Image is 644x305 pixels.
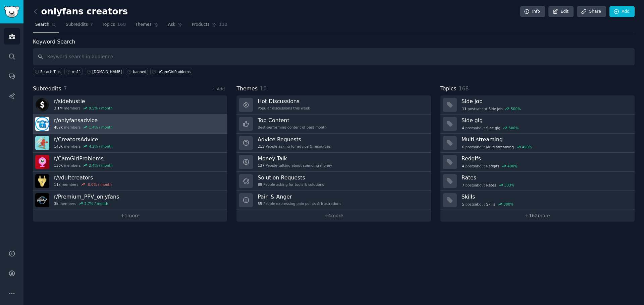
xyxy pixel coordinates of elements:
h3: r/ vdultcreators [54,174,112,181]
div: members [54,106,113,110]
div: People talking about spending money [258,163,332,168]
span: 215 [258,144,264,149]
div: post s about [462,144,533,150]
a: Search [33,19,59,33]
span: 89 [258,182,262,187]
a: r/CamGirlProblems130kmembers2.4% / month [33,153,227,172]
div: 400 % [507,164,518,168]
div: 500 % [508,126,519,130]
h3: Money Talk [258,155,332,162]
h3: Rates [462,174,630,181]
span: 4 [462,126,464,130]
span: Ask [168,22,175,28]
a: rm11 [64,68,83,75]
a: Advice Requests215People asking for advice & resources [236,134,431,153]
div: post s about [462,182,515,188]
a: +4more [236,210,431,222]
a: r/Premium_PPV_onlyfans3kmembers2.7% / month [33,191,227,210]
a: Info [520,6,545,17]
span: Topics [102,22,115,28]
a: r/onlyfansadvice482kmembers1.4% / month [33,115,227,134]
img: sidehustle [35,98,49,112]
span: Redgifs [486,164,499,168]
span: 168 [117,22,126,28]
h3: Multi streaming [462,136,630,143]
span: 112 [219,22,228,28]
h3: r/ sidehustle [54,98,113,105]
a: Redgifs4postsaboutRedgifs400% [440,153,635,172]
a: Rates7postsaboutRates333% [440,172,635,191]
img: onlyfansadvice [35,117,49,131]
span: Search Tips [40,69,61,74]
a: Side gig4postsaboutSide gig500% [440,115,635,134]
a: Topics168 [100,19,128,33]
span: 137 [258,163,264,168]
a: Skills5postsaboutSkills300% [440,191,635,210]
div: members [54,201,119,206]
div: members [54,182,112,187]
span: 3.1M [54,106,63,110]
div: r/CamGirlProblems [158,69,191,74]
h3: Advice Requests [258,136,330,143]
label: Keyword Search [33,39,75,45]
a: Hot DiscussionsPopular discussions this week [236,95,431,115]
h3: Side job [462,98,630,105]
a: Money Talk137People talking about spending money [236,153,431,172]
a: Share [577,6,606,17]
span: 11k [54,182,60,187]
a: Multi streaming6postsaboutMulti streaming450% [440,134,635,153]
span: 130k [54,163,63,168]
div: 333 % [504,183,515,187]
span: 7 [462,183,464,187]
input: Keyword search in audience [33,48,635,65]
span: Skills [486,202,495,207]
span: Side gig [486,126,500,130]
a: Solution Requests89People asking for tools & solutions [236,172,431,191]
div: -0.0 % / month [87,182,112,187]
h3: Hot Discussions [258,98,310,105]
div: 300 % [503,202,514,207]
div: People asking for advice & resources [258,144,330,149]
div: People asking for tools & solutions [258,182,324,187]
img: vdultcreators [35,174,49,188]
div: [DOMAIN_NAME] [92,69,122,74]
div: 500 % [511,106,521,111]
div: members [54,144,113,149]
div: members [54,125,113,130]
span: 4 [462,164,464,168]
a: [DOMAIN_NAME] [85,68,123,75]
span: 3k [54,201,58,206]
span: 7 [90,22,93,28]
a: r/CreatorsAdvice143kmembers4.2% / month [33,134,227,153]
div: banned [133,69,147,74]
img: CamGirlProblems [35,155,49,169]
div: 4.2 % / month [89,144,113,149]
h3: r/ CamGirlProblems [54,155,113,162]
span: 55 [258,201,262,206]
h3: r/ CreatorsAdvice [54,136,113,143]
a: +1more [33,210,227,222]
a: Themes [133,19,161,33]
span: Rates [486,183,496,187]
img: Premium_PPV_onlyfans [35,193,49,207]
div: post s about [462,125,519,131]
div: post s about [462,201,514,207]
a: +162more [440,210,635,222]
span: 7 [64,85,67,92]
div: post s about [462,163,518,169]
a: Add [609,6,635,17]
a: + Add [212,87,225,91]
span: 482k [54,125,63,130]
span: Topics [440,85,457,93]
h3: Side gig [462,117,630,124]
h3: r/ onlyfansadvice [54,117,113,124]
div: members [54,163,113,168]
a: r/CamGirlProblems [150,68,192,75]
div: 0.5 % / month [89,106,113,110]
div: 2.4 % / month [89,163,113,168]
button: Search Tips [33,68,62,75]
span: Side job [488,106,502,111]
h3: Pain & Anger [258,193,341,200]
span: 168 [459,85,469,92]
a: Top ContentBest-performing content of past month [236,115,431,134]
